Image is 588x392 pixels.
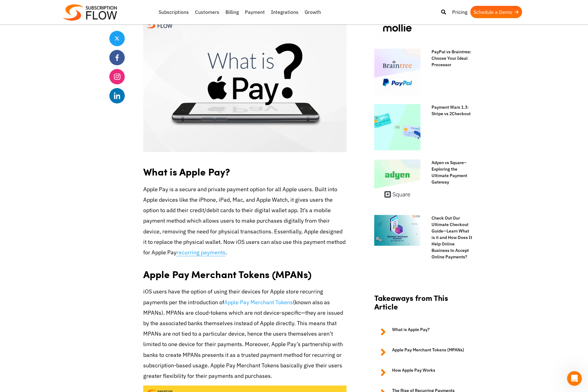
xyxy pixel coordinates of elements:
[374,160,420,206] img: Adyen vs Square
[143,286,347,381] p: iOS users have the option of using their devices for Apple store recurring payments per the intro...
[374,326,473,337] a: What is Apple Pay?
[374,293,473,317] h2: Takeaways from This Article
[143,262,347,282] h2: Apple Pay Merchant Tokens (MPANs)
[176,249,225,256] a: recurring payments
[374,367,473,378] a: How Apple Pay Works
[425,160,473,185] a: Adyen vs Square–Exploring the Ultimate Payment Gateway
[143,184,347,258] p: Apple Pay is a secure and private payment option for all Apple users. Built into Apple devices li...
[268,6,302,18] a: Integrations
[567,371,582,386] iframe: Intercom live chat
[470,6,522,18] a: Schedule a Demo
[224,299,293,306] a: Apple Pay Merchant Tokens
[63,4,117,21] img: Subscriptionflow
[425,215,473,260] a: Check Out Our Ultimate Checkout Guide—Learn What is it and How Does It Help Online Business to Ac...
[156,6,192,18] a: Subscriptions
[222,6,242,18] a: Billing
[374,104,420,150] img: Stripe-vs-2Checkout
[374,215,420,246] img: Optimal-Checkout-process-for-businesses
[302,6,324,18] a: Growth
[374,347,473,358] a: Apple Pay Merchant Tokens (MPANs)
[143,17,347,152] img: What is Apple Pay?
[425,49,473,68] a: PayPal vs Braintree: Choose Your Ideal Processor
[425,104,473,117] a: Payment Wars 1.3: Stripe vs 2Checkout
[242,6,268,18] a: Payment
[374,49,420,95] img: PayPal vs Braintree
[192,6,222,18] a: Customers
[449,6,470,18] a: Pricing
[143,160,347,179] h2: What is Apple Pay?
